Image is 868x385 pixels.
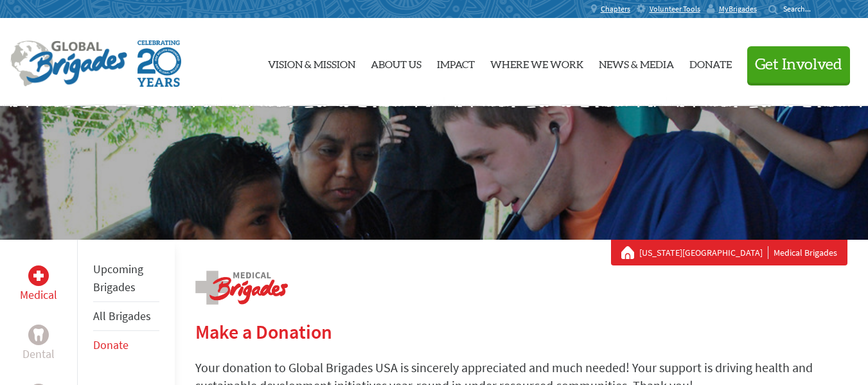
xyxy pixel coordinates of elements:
[747,46,850,83] button: Get Involved
[755,57,842,73] span: Get Involved
[783,4,820,13] input: Search...
[599,29,674,96] a: News & Media
[195,320,847,343] h2: Make a Donation
[28,265,49,286] div: Medical
[719,4,757,14] span: MyBrigades
[639,246,768,259] a: [US_STATE][GEOGRAPHIC_DATA]
[195,271,288,305] img: logo-medical.png
[93,255,159,302] li: Upcoming Brigades
[93,262,143,294] a: Upcoming Brigades
[371,29,421,96] a: About Us
[93,302,159,331] li: All Brigades
[33,271,44,281] img: Medical
[33,328,44,341] img: Dental
[689,29,732,96] a: Donate
[621,246,837,259] div: Medical Brigades
[20,265,57,304] a: MedicalMedical
[22,325,55,363] a: DentalDental
[22,345,55,363] p: Dental
[20,286,57,304] p: Medical
[437,29,475,96] a: Impact
[93,309,151,323] a: All Brigades
[490,29,583,96] a: Where We Work
[10,40,127,87] img: Global Brigades Logo
[268,29,355,96] a: Vision & Mission
[650,4,700,14] span: Volunteer Tools
[601,4,630,14] span: Chapters
[93,337,128,352] a: Donate
[93,331,159,359] li: Donate
[28,325,49,345] div: Dental
[137,40,181,87] img: Global Brigades Celebrating 20 Years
